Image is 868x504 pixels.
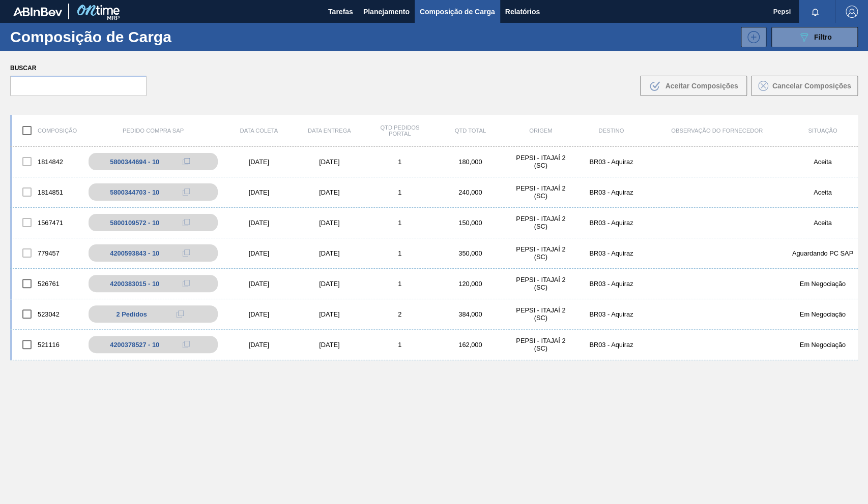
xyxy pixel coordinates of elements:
[787,310,857,318] div: Em Negociação
[12,303,82,325] div: 523042
[110,219,159,227] div: 5800109572 - 10
[751,76,858,96] button: Cancelar Composições
[576,310,646,318] div: BR03 - Aquiraz
[505,245,575,261] div: PEPSI - ITAJAÍ 2 (SC)
[505,6,540,18] span: Relatórios
[176,155,196,168] div: Copiar
[224,249,294,257] div: [DATE]
[294,219,364,227] div: [DATE]
[787,249,857,257] div: Aguardando PC SAP
[420,6,495,18] span: Composição de Carga
[787,128,857,134] div: Situação
[576,341,646,349] div: BR03 - Aquiraz
[576,280,646,288] div: BR03 - Aquiraz
[13,7,62,16] img: TNhmsLtSVTkK8tSr43FrP2fwEKptu5GPRR3wAAAABJRU5ErkJggg==
[116,310,147,318] span: 2 Pedidos
[435,128,505,134] div: Qtd Total
[224,158,294,166] div: [DATE]
[176,186,196,198] div: Copiar
[846,6,858,18] img: Logout
[736,27,766,47] div: Nova Composição
[12,212,82,233] div: 1567471
[505,184,575,200] div: PEPSI - ITAJAÍ 2 (SC)
[435,219,505,227] div: 150,000
[505,128,575,134] div: Origem
[365,124,435,137] div: Qtd Pedidos Portal
[10,61,147,76] label: Buscar
[665,82,738,90] span: Aceitar Composições
[787,341,857,349] div: Em Negociação
[110,188,159,196] div: 5800344703 - 10
[12,181,82,203] div: 1814851
[505,306,575,322] div: PEPSI - ITAJAÍ 2 (SC)
[505,154,575,169] div: PEPSI - ITAJAÍ 2 (SC)
[294,341,364,349] div: [DATE]
[771,27,858,47] button: Filtro
[224,310,294,318] div: [DATE]
[83,128,224,134] div: Pedido Compra SAP
[110,249,159,257] div: 4200593843 - 10
[294,249,364,257] div: [DATE]
[365,341,435,349] div: 1
[12,120,82,141] div: Composição
[12,151,82,172] div: 1814842
[365,158,435,166] div: 1
[294,128,364,134] div: Data entrega
[224,219,294,227] div: [DATE]
[505,276,575,291] div: PEPSI - ITAJAÍ 2 (SC)
[435,249,505,257] div: 350,000
[365,219,435,227] div: 1
[787,188,857,196] div: Aceita
[814,33,832,41] span: Filtro
[176,277,196,290] div: Copiar
[224,188,294,196] div: [DATE]
[505,215,575,230] div: PEPSI - ITAJAÍ 2 (SC)
[505,337,575,352] div: PEPSI - ITAJAÍ 2 (SC)
[176,216,196,229] div: Copiar
[435,310,505,318] div: 384,000
[576,158,646,166] div: BR03 - Aquiraz
[435,280,505,288] div: 120,000
[294,158,364,166] div: [DATE]
[799,5,831,19] button: Notificações
[787,280,857,288] div: Em Negociação
[12,334,82,355] div: 521116
[170,308,190,320] div: Copiar
[365,280,435,288] div: 1
[328,6,353,18] span: Tarefas
[576,219,646,227] div: BR03 - Aquiraz
[294,188,364,196] div: [DATE]
[110,158,159,166] div: 5800344694 - 10
[294,280,364,288] div: [DATE]
[787,219,857,227] div: Aceita
[640,76,747,96] button: Aceitar Composições
[435,341,505,349] div: 162,000
[576,128,646,134] div: Destino
[365,310,435,318] div: 2
[363,6,410,18] span: Planejamento
[772,82,851,90] span: Cancelar Composições
[110,280,159,288] div: 4200383015 - 10
[576,249,646,257] div: BR03 - Aquiraz
[224,128,294,134] div: Data coleta
[224,341,294,349] div: [DATE]
[787,158,857,166] div: Aceita
[365,188,435,196] div: 1
[294,310,364,318] div: [DATE]
[176,338,196,351] div: Copiar
[176,247,196,259] div: Copiar
[435,188,505,196] div: 240,000
[365,249,435,257] div: 1
[646,128,787,134] div: Observação do Fornecedor
[435,158,505,166] div: 180,000
[12,242,82,264] div: 779457
[12,273,82,294] div: 526761
[110,341,159,349] div: 4200378527 - 10
[224,280,294,288] div: [DATE]
[576,188,646,196] div: BR03 - Aquiraz
[10,31,175,43] h1: Composição de Carga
